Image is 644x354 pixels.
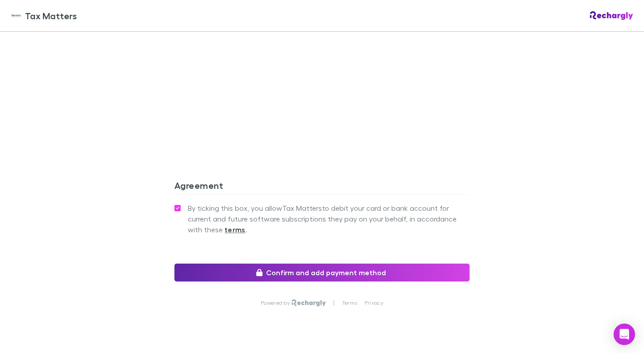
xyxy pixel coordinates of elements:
[261,299,292,307] p: Powered by
[25,9,77,22] span: Tax Matters
[11,10,21,21] img: Tax Matters 's Logo
[614,324,635,345] div: Open Intercom Messenger
[333,299,335,307] p: |
[590,11,633,20] img: Rechargly Logo
[342,299,357,307] a: Terms
[292,299,326,307] img: Rechargly Logo
[174,180,470,194] h3: Agreement
[174,264,470,281] button: Confirm and add payment method
[225,225,246,234] strong: terms
[188,203,470,235] span: By ticking this box, you allow Tax Matters to debit your card or bank account for current and fut...
[364,299,383,307] a: Privacy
